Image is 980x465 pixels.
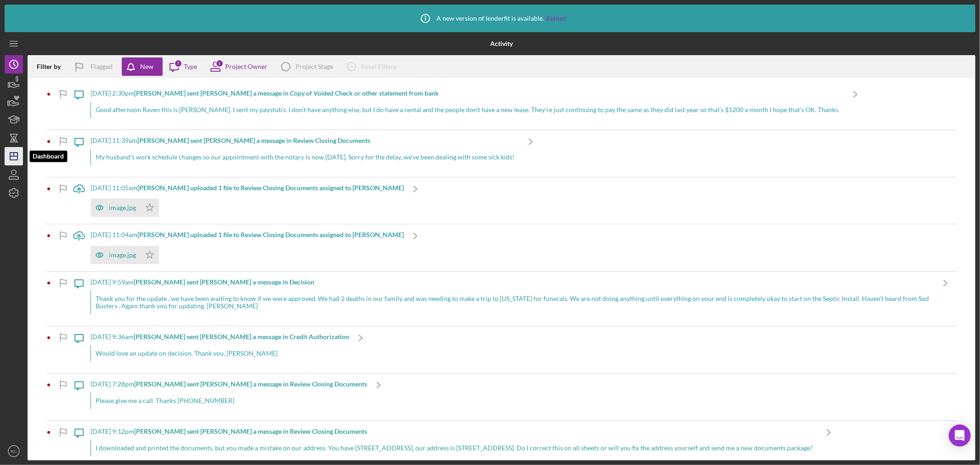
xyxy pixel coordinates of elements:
b: [PERSON_NAME] uploaded 1 file to Review Closing Documents assigned to [PERSON_NAME] [137,184,404,192]
b: Activity [490,40,513,47]
div: Type [184,63,197,70]
div: Filter by [37,63,68,70]
div: Open Intercom Messenger [949,425,971,447]
div: My husband's work schedule changes so our appointment with the notary is now [DATE]. Sorry for th... [91,149,519,165]
button: Reset Filters [340,57,406,76]
b: [PERSON_NAME] uploaded 1 file to Review Closing Documents assigned to [PERSON_NAME] [137,231,404,238]
div: [DATE] 9:12pm [91,428,817,435]
b: [PERSON_NAME] sent [PERSON_NAME] a message in Copy of Voided Check or other statement from bank [134,89,439,97]
div: image.jpg [109,204,136,211]
div: Thank you for the update , we have been waiting to know if we were approved. We had 2 deaths in o... [91,290,934,314]
div: [DATE] 9:59am [91,278,934,286]
div: A new version of lenderfit is available. [414,7,566,30]
b: [PERSON_NAME] sent [PERSON_NAME] a message in Review Closing Documents [134,427,367,435]
div: [DATE] 7:28pm [91,380,367,388]
div: Reset Filters [361,57,397,76]
b: [PERSON_NAME] sent [PERSON_NAME] a message in Decision [134,278,314,286]
div: [DATE] 11:05am [91,184,404,192]
div: [DATE] 11:39am [91,137,519,144]
button: Flagged [68,57,122,76]
a: [DATE] 11:05am[PERSON_NAME] uploaded 1 file to Review Closing Documents assigned to [PERSON_NAME]... [68,177,427,224]
b: [PERSON_NAME] sent [PERSON_NAME] a message in Review Closing Documents [137,136,370,144]
div: I downloaded and printed the documents, but you made a mistake on our address. You have [STREET_A... [91,440,817,456]
div: [DATE] 11:04am [91,231,404,238]
a: [DATE] 11:04am[PERSON_NAME] uploaded 1 file to Review Closing Documents assigned to [PERSON_NAME]... [68,224,427,271]
div: image.jpg [109,251,136,259]
div: Would love an update on decision. Thank you, [PERSON_NAME] [91,345,349,362]
b: [PERSON_NAME] sent [PERSON_NAME] a message in Credit Authorization [134,333,349,340]
a: [DATE] 9:59am[PERSON_NAME] sent [PERSON_NAME] a message in DecisionThank you for the update , we ... [68,272,957,326]
div: Project Owner [225,63,267,70]
button: New [122,57,163,76]
div: [DATE] 2:30pm [91,90,844,97]
div: [DATE] 9:36am [91,333,349,340]
div: 1 [215,59,224,68]
a: Reload [547,15,566,22]
button: image.jpg [91,198,159,217]
a: [DATE] 2:30pm[PERSON_NAME] sent [PERSON_NAME] a message in Copy of Voided Check or other statemen... [68,83,867,130]
a: [DATE] 9:36am[PERSON_NAME] sent [PERSON_NAME] a message in Credit AuthorizationWould love an upda... [68,326,372,373]
div: Good afternoon Raven this is [PERSON_NAME]. I sent my paystub’s. I don’t have anything else, but ... [91,102,844,118]
button: RC [5,442,23,460]
b: [PERSON_NAME] sent [PERSON_NAME] a message in Review Closing Documents [134,380,367,388]
div: Project Stage [295,63,333,70]
div: New [140,57,153,76]
div: Please give me a call. Thanks [PHONE_NUMBER] [91,392,367,409]
text: RC [11,449,17,454]
a: [DATE] 7:28pm[PERSON_NAME] sent [PERSON_NAME] a message in Review Closing DocumentsPlease give me... [68,374,390,420]
div: 7 [174,59,182,68]
button: image.jpg [91,246,159,264]
div: Flagged [91,57,113,76]
a: [DATE] 11:39am[PERSON_NAME] sent [PERSON_NAME] a message in Review Closing DocumentsMy husband's ... [68,130,542,177]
